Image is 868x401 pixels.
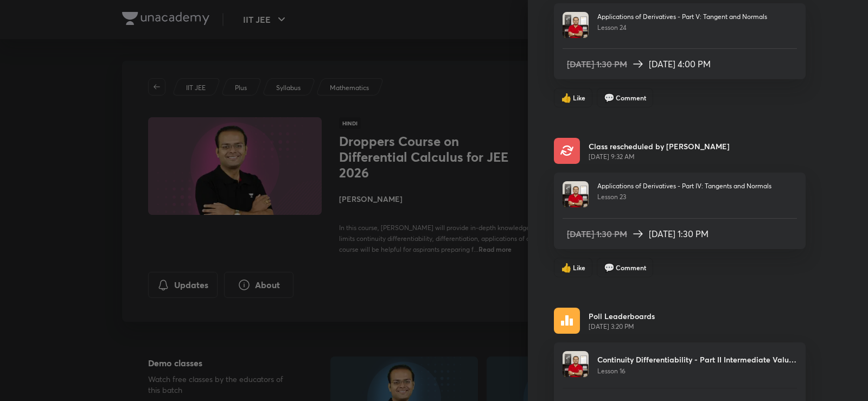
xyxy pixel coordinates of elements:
[561,93,572,103] span: like
[561,263,572,272] span: like
[604,263,615,272] span: comment
[597,367,626,375] span: Lesson 16
[616,93,646,103] span: Comment
[567,58,627,71] span: [DATE] 1:30 PM
[563,181,589,207] img: Avatar
[563,351,589,377] img: Avatar
[597,354,797,365] p: Continuity Differentiability - Part II Intermediate Value Theorem and Differentiability
[589,310,655,322] p: Poll Leaderboards
[597,181,771,191] p: Applications of Derivatives - Part IV: Tangents and Normals
[597,12,767,22] p: Applications of Derivatives - Part V: Tangent and Normals
[589,322,655,332] span: [DATE] 3:20 PM
[589,141,730,152] p: Class rescheduled by [PERSON_NAME]
[597,23,627,31] span: Lesson 24
[649,58,711,71] span: [DATE] 4:00 PM
[589,152,730,162] span: [DATE] 9:32 AM
[597,193,626,201] span: Lesson 23
[563,12,589,38] img: Avatar
[649,227,709,240] span: [DATE] 1:30 PM
[616,263,646,272] span: Comment
[573,263,585,272] span: Like
[573,93,585,103] span: Like
[604,93,615,103] span: comment
[567,227,627,240] span: [DATE] 1:30 PM
[554,138,580,164] img: rescheduled
[554,308,580,334] img: rescheduled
